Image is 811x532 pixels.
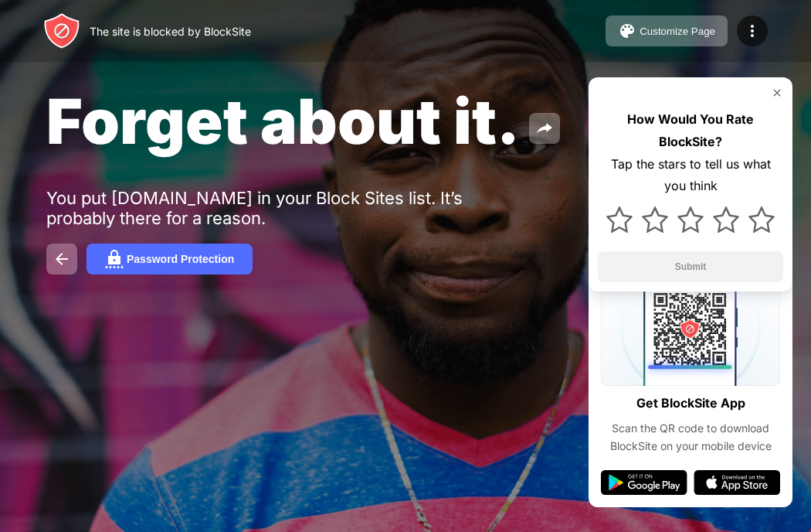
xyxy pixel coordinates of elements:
[677,206,704,233] img: star.svg
[642,206,668,233] img: star.svg
[606,15,728,46] button: Customize Page
[90,25,251,38] div: The site is blocked by BlockSite
[598,108,783,153] div: How Would You Rate BlockSite?
[748,206,775,233] img: star.svg
[694,470,780,495] img: app-store.svg
[598,153,783,198] div: Tap the stars to tell us what you think
[46,188,524,228] div: You put [DOMAIN_NAME] in your Block Sites list. It’s probably there for a reason.
[105,250,124,268] img: password.svg
[598,251,783,282] button: Submit
[743,22,762,40] img: menu-icon.svg
[618,22,636,40] img: pallet.svg
[636,392,745,414] div: Get BlockSite App
[601,470,687,495] img: google-play.svg
[46,84,520,159] span: Forget about it.
[53,250,71,268] img: back.svg
[640,26,715,37] div: Customize Page
[87,244,253,275] button: Password Protection
[535,119,554,138] img: share.svg
[713,206,739,233] img: star.svg
[771,87,783,99] img: rate-us-close.svg
[606,206,633,233] img: star.svg
[43,12,80,49] img: header-logo.svg
[127,253,234,265] div: Password Protection
[601,420,780,455] div: Scan the QR code to download BlockSite on your mobile device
